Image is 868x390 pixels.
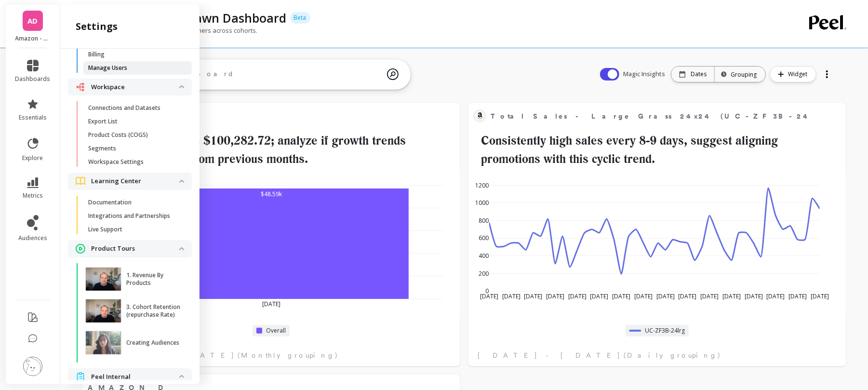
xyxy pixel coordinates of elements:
span: Magic Insights [623,69,667,79]
p: Workspace Settings [88,158,144,166]
p: Export List [88,118,118,125]
span: (Daily grouping) [624,350,721,360]
div: Grouping [723,70,757,79]
p: Learning Center [91,176,179,186]
h2: settings [76,20,118,33]
span: audiences [18,234,47,242]
h2: [DATE]: Total sales $100,282.72; analyze if growth trends continue or differ from previous months. [88,132,454,168]
p: Product Tours [91,244,179,254]
p: Segments [88,145,116,152]
span: dashboards [15,75,51,83]
p: Documentation [88,199,132,206]
img: navigation item icon [76,372,85,381]
span: Total Sales - Large Grass 24x24 (UC-ZF3B-24lrg) [491,111,829,121]
p: Dates [691,70,707,78]
img: magic search icon [387,61,399,87]
span: Widget [788,69,810,79]
span: (Monthly grouping) [238,350,338,360]
span: [DATE] - [DATE] [478,350,621,360]
img: down caret icon [179,180,184,183]
p: 1. Revenue By Products [126,271,181,287]
p: Workspace [91,82,179,92]
p: Beta [290,12,310,24]
p: Connections and Datasets [88,104,160,112]
span: Total Sales - Large Grass 24x24 (UC-ZF3B-24lrg) [491,109,810,123]
p: Creating Audiences [126,339,179,347]
p: Product Costs (COGS) [88,131,148,139]
span: metrics [23,192,43,200]
img: navigation item icon [76,82,85,92]
h2: Consistently high sales every 8-9 days, suggest aligning promotions with this cyclic trend. [474,132,841,168]
p: Integrations and Partnerships [88,212,170,220]
span: Total Sales [105,109,424,123]
img: down caret icon [179,375,184,378]
span: UC-ZF3B-24lrg [645,327,685,335]
img: navigation item icon [76,244,85,254]
span: explore [23,154,43,162]
p: Amazon - DoggieLawn [15,35,51,42]
img: down caret icon [179,247,184,250]
p: Live Support [88,226,122,233]
button: Widget [770,66,816,82]
span: essentials [19,114,47,121]
img: profile picture [23,357,42,376]
img: down caret icon [179,85,184,88]
p: 3. Cohort Retention (repurchase Rate) [126,303,181,319]
img: navigation item icon [76,177,85,185]
span: AD [28,15,38,27]
p: Billing [88,51,105,58]
p: Manage Users [88,64,127,72]
span: Overall [266,327,286,335]
p: Peel Internal [91,372,179,382]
